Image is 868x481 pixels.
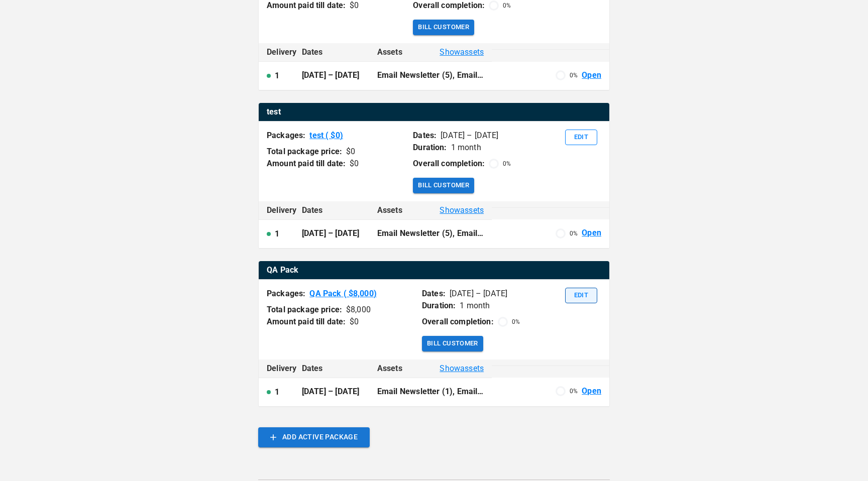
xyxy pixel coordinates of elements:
[377,386,484,398] p: Email Newsletter (1), Email setup (1), Image Ad (1), Post + Story (1), Social Media Posting (1), ...
[267,304,342,316] p: Total package price:
[377,70,484,81] p: Email Newsletter (5), Email setup (5)
[275,228,279,240] p: 1
[267,146,342,158] p: Total package price:
[259,43,294,62] th: Delivery
[350,158,359,170] div: $ 0
[350,316,359,328] div: $ 0
[259,359,294,378] th: Delivery
[294,378,369,406] td: [DATE] – [DATE]
[259,261,609,280] th: QA Pack
[413,142,447,154] p: Duration:
[267,130,305,142] p: Packages:
[377,46,484,58] div: Assets
[582,227,601,239] a: Open
[570,71,578,80] p: 0 %
[294,43,369,62] th: Dates
[441,130,498,142] p: [DATE] – [DATE]
[309,130,343,142] a: test ( $0)
[440,363,484,375] span: Show assets
[275,386,279,398] p: 1
[422,316,494,328] p: Overall completion:
[267,288,305,300] p: Packages:
[294,201,369,220] th: Dates
[259,103,609,122] th: test
[346,146,355,158] div: $ 0
[422,300,456,312] p: Duration:
[582,70,601,81] a: Open
[377,363,484,375] div: Assets
[450,288,507,300] p: [DATE] – [DATE]
[422,336,483,351] button: Bill Customer
[512,317,520,326] p: 0 %
[460,300,490,312] p: 1 month
[413,20,474,35] button: Bill Customer
[413,178,474,193] button: Bill Customer
[440,46,484,58] span: Show assets
[267,316,346,328] p: Amount paid till date:
[294,359,369,378] th: Dates
[570,229,578,238] p: 0 %
[413,158,485,170] p: Overall completion:
[259,201,294,220] th: Delivery
[451,142,481,154] p: 1 month
[294,62,369,90] td: [DATE] – [DATE]
[503,159,511,168] p: 0 %
[294,219,369,248] td: [DATE] – [DATE]
[582,386,601,397] a: Open
[565,130,597,145] button: Edit
[267,158,346,170] p: Amount paid till date:
[259,103,609,122] table: active packages table
[377,228,484,239] p: Email Newsletter (5), Email setup (5)
[346,304,371,316] div: $ 8,000
[565,288,597,303] button: Edit
[503,1,511,10] p: 0 %
[422,288,446,300] p: Dates:
[377,204,484,216] div: Assets
[275,70,279,82] p: 1
[259,261,609,280] table: active packages table
[570,387,578,396] p: 0 %
[413,130,437,142] p: Dates:
[309,288,377,300] a: QA Pack ( $8,000)
[258,427,370,447] button: ADD ACTIVE PACKAGE
[440,204,484,216] span: Show assets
